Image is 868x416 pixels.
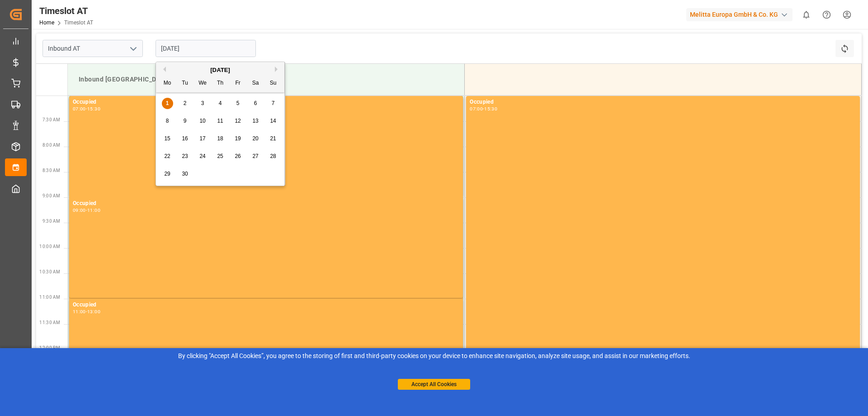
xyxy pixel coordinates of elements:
[179,98,191,109] div: Choose Tuesday, September 2nd, 2025
[483,107,484,111] div: -
[217,153,223,159] span: 25
[270,153,276,159] span: 28
[215,98,226,109] div: Choose Thursday, September 4th, 2025
[184,118,187,124] span: 9
[87,208,100,212] div: 11:00
[39,19,54,26] a: Home
[162,151,173,162] div: Choose Monday, September 22nd, 2025
[686,6,796,23] button: Melitta Europa GmbH & Co. KG
[179,151,191,162] div: Choose Tuesday, September 23rd, 2025
[39,320,60,325] span: 11:30 AM
[162,115,173,127] div: Choose Monday, September 8th, 2025
[199,153,205,159] span: 24
[232,98,244,109] div: Choose Friday, September 5th, 2025
[39,345,60,350] span: 12:00 PM
[250,78,261,89] div: Sa
[87,310,100,314] div: 13:00
[217,118,223,124] span: 11
[254,100,257,106] span: 6
[42,193,60,198] span: 9:00 AM
[199,118,205,124] span: 10
[166,100,169,106] span: 1
[86,107,87,111] div: -
[86,208,87,212] div: -
[73,98,459,107] div: Occupied
[39,269,60,274] span: 10:30 AM
[232,133,244,144] div: Choose Friday, September 19th, 2025
[164,153,170,159] span: 22
[179,168,191,180] div: Choose Tuesday, September 30th, 2025
[73,107,86,111] div: 07:00
[268,133,279,144] div: Choose Sunday, September 21st, 2025
[182,135,188,142] span: 16
[484,107,497,111] div: 15:30
[232,115,244,127] div: Choose Friday, September 12th, 2025
[275,67,280,72] button: Next Month
[796,5,816,25] button: show 0 new notifications
[126,42,140,56] button: open menu
[215,133,226,144] div: Choose Thursday, September 18th, 2025
[73,301,459,310] div: Occupied
[270,135,276,142] span: 21
[398,379,470,390] button: Accept All Cookies
[268,78,279,89] div: Su
[252,118,258,124] span: 13
[75,71,457,88] div: Inbound [GEOGRAPHIC_DATA]
[215,78,226,89] div: Th
[197,151,208,162] div: Choose Wednesday, September 24th, 2025
[42,143,60,148] span: 8:00 AM
[270,118,276,124] span: 14
[164,171,170,177] span: 29
[217,135,223,142] span: 18
[42,40,143,57] input: Type to search/select
[42,117,60,122] span: 7:30 AM
[268,115,279,127] div: Choose Sunday, September 14th, 2025
[235,135,241,142] span: 19
[268,98,279,109] div: Choose Sunday, September 7th, 2025
[73,199,459,208] div: Occupied
[73,208,86,212] div: 09:00
[164,135,170,142] span: 15
[179,115,191,127] div: Choose Tuesday, September 9th, 2025
[250,98,261,109] div: Choose Saturday, September 6th, 2025
[87,107,100,111] div: 15:30
[250,133,261,144] div: Choose Saturday, September 20th, 2025
[201,100,204,106] span: 3
[182,153,188,159] span: 23
[235,153,241,159] span: 26
[235,118,241,124] span: 12
[232,151,244,162] div: Choose Friday, September 26th, 2025
[184,100,187,106] span: 2
[197,115,208,127] div: Choose Wednesday, September 10th, 2025
[162,98,173,109] div: Choose Monday, September 1st, 2025
[197,78,208,89] div: We
[470,98,856,107] div: Occupied
[179,133,191,144] div: Choose Tuesday, September 16th, 2025
[236,100,240,106] span: 5
[162,133,173,144] div: Choose Monday, September 15th, 2025
[197,133,208,144] div: Choose Wednesday, September 17th, 2025
[197,98,208,109] div: Choose Wednesday, September 3rd, 2025
[250,151,261,162] div: Choose Saturday, September 27th, 2025
[686,8,793,21] div: Melitta Europa GmbH & Co. KG
[39,244,60,249] span: 10:00 AM
[182,171,188,177] span: 30
[215,115,226,127] div: Choose Thursday, September 11th, 2025
[816,5,837,25] button: Help Center
[42,168,60,173] span: 8:30 AM
[268,151,279,162] div: Choose Sunday, September 28th, 2025
[199,135,205,142] span: 17
[160,67,166,72] button: Previous Month
[156,40,256,57] input: DD.MM.YYYY
[39,4,93,18] div: Timeslot AT
[156,66,284,75] div: [DATE]
[39,295,60,300] span: 11:00 AM
[219,100,222,106] span: 4
[166,118,169,124] span: 8
[470,107,483,111] div: 07:00
[215,151,226,162] div: Choose Thursday, September 25th, 2025
[250,115,261,127] div: Choose Saturday, September 13th, 2025
[42,219,60,224] span: 9:30 AM
[73,310,86,314] div: 11:00
[159,95,282,183] div: month 2025-09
